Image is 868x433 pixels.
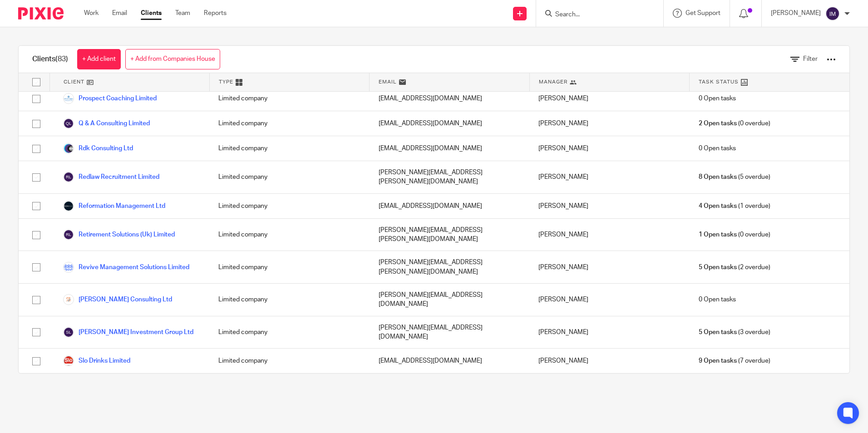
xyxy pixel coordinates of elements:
[370,161,529,193] div: [PERSON_NAME][EMAIL_ADDRESS][PERSON_NAME][DOMAIN_NAME]
[529,111,689,136] div: [PERSON_NAME]
[63,229,74,240] img: svg%3E
[32,54,68,64] h1: Clients
[84,9,99,18] a: Work
[209,161,369,193] div: Limited company
[209,284,369,316] div: Limited company
[803,56,818,62] span: Filter
[209,136,369,161] div: Limited company
[699,356,770,365] span: (7 overdue)
[699,230,770,239] span: (0 overdue)
[699,328,770,337] span: (3 overdue)
[112,9,127,18] a: Email
[370,284,529,316] div: [PERSON_NAME][EMAIL_ADDRESS][DOMAIN_NAME]
[63,229,175,240] a: Retirement Solutions (Uk) Limited
[209,349,369,373] div: Limited company
[55,55,68,63] span: (83)
[370,219,529,251] div: [PERSON_NAME][EMAIL_ADDRESS][PERSON_NAME][DOMAIN_NAME]
[63,172,159,182] a: Redlaw Recruitment Limited
[209,219,369,251] div: Limited company
[141,9,162,18] a: Clients
[554,11,636,19] input: Search
[529,136,689,161] div: [PERSON_NAME]
[539,78,567,86] span: Manager
[699,172,737,182] span: 8 Open tasks
[63,355,74,366] img: slo.jpg
[209,86,369,111] div: Limited company
[63,294,74,305] img: zync.jpg
[209,251,369,283] div: Limited company
[699,328,737,337] span: 5 Open tasks
[63,201,74,212] img: reformation.jpg
[125,49,220,69] a: + Add from Companies House
[771,9,821,18] p: [PERSON_NAME]
[63,172,74,182] img: svg%3E
[699,263,737,272] span: 5 Open tasks
[63,118,150,129] a: Q & A Consulting Limited
[63,143,74,154] img: logo1.png
[63,143,133,154] a: Rdk Consulting Ltd
[529,251,689,283] div: [PERSON_NAME]
[63,93,157,104] a: Prospect Coaching Limited
[63,262,189,273] a: Revive Management Solutions Limited
[209,316,369,349] div: Limited company
[699,144,736,153] span: 0 Open tasks
[63,201,165,212] a: Reformation Management Ltd
[529,194,689,218] div: [PERSON_NAME]
[63,327,193,338] a: [PERSON_NAME] Investment Group Ltd
[699,78,739,86] span: Task Status
[209,111,369,136] div: Limited company
[825,6,840,21] img: svg%3E
[529,349,689,373] div: [PERSON_NAME]
[370,251,529,283] div: [PERSON_NAME][EMAIL_ADDRESS][PERSON_NAME][DOMAIN_NAME]
[64,78,84,86] span: Client
[699,119,770,128] span: (0 overdue)
[370,194,529,218] div: [EMAIL_ADDRESS][DOMAIN_NAME]
[63,294,172,305] a: [PERSON_NAME] Consulting Ltd
[370,316,529,349] div: [PERSON_NAME][EMAIL_ADDRESS][DOMAIN_NAME]
[699,94,736,103] span: 0 Open tasks
[370,86,529,111] div: [EMAIL_ADDRESS][DOMAIN_NAME]
[204,9,227,18] a: Reports
[699,119,737,128] span: 2 Open tasks
[699,172,770,182] span: (5 overdue)
[63,327,74,338] img: svg%3E
[699,295,736,304] span: 0 Open tasks
[18,7,64,20] img: Pixie
[529,86,689,111] div: [PERSON_NAME]
[529,316,689,349] div: [PERSON_NAME]
[63,93,74,104] img: prospect.png
[529,219,689,251] div: [PERSON_NAME]
[370,349,529,373] div: [EMAIL_ADDRESS][DOMAIN_NAME]
[699,230,737,239] span: 1 Open tasks
[699,263,770,272] span: (2 overdue)
[379,78,397,86] span: Email
[686,10,720,16] span: Get Support
[219,78,233,86] span: Type
[175,9,190,18] a: Team
[77,49,121,69] a: + Add client
[699,202,737,211] span: 4 Open tasks
[63,262,74,273] img: logo.png
[370,111,529,136] div: [EMAIL_ADDRESS][DOMAIN_NAME]
[529,161,689,193] div: [PERSON_NAME]
[370,136,529,161] div: [EMAIL_ADDRESS][DOMAIN_NAME]
[28,74,45,91] input: Select all
[63,355,130,366] a: Slo Drinks Limited
[699,202,770,211] span: (1 overdue)
[699,356,737,365] span: 9 Open tasks
[63,118,74,129] img: svg%3E
[209,194,369,218] div: Limited company
[529,284,689,316] div: [PERSON_NAME]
